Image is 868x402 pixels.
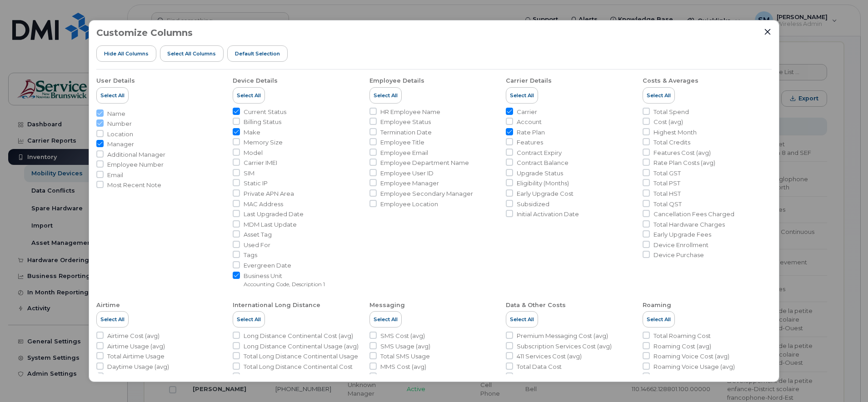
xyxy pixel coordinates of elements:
[380,108,440,116] span: HR Employee Name
[107,181,161,189] span: Most Recent Note
[506,301,566,309] div: Data & Other Costs
[517,138,543,147] span: Features
[506,311,538,328] button: Select All
[380,200,438,208] span: Employee Location
[244,128,260,137] span: Make
[369,301,405,309] div: Messaging
[653,138,690,147] span: Total Credits
[643,77,698,85] div: Costs & Averages
[244,159,277,167] span: Carrier IMEI
[237,316,261,323] span: Select All
[517,352,582,361] span: 411 Services Cost (avg)
[244,149,263,157] span: Model
[653,169,681,178] span: Total GST
[653,342,711,351] span: Roaming Cost (avg)
[96,87,129,104] button: Select All
[104,50,149,57] span: Hide All Columns
[653,210,734,218] span: Cancellation Fees Charged
[653,332,711,340] span: Total Roaming Cost
[107,171,123,179] span: Email
[643,87,675,104] button: Select All
[380,138,424,147] span: Employee Title
[653,118,683,126] span: Cost (avg)
[643,311,675,328] button: Select All
[96,28,193,38] h3: Customize Columns
[233,301,320,309] div: International Long Distance
[244,372,356,381] span: Long Distance International Cost (avg)
[653,108,689,116] span: Total Spend
[653,251,704,259] span: Device Purchase
[517,179,569,188] span: Eligibility (Months)
[107,362,169,371] span: Daytime Usage (avg)
[107,150,165,159] span: Additional Manager
[96,77,135,85] div: User Details
[517,189,574,198] span: Early Upgrade Cost
[233,311,265,328] button: Select All
[244,108,286,116] span: Current Status
[107,109,125,118] span: Name
[643,301,671,309] div: Roaming
[96,311,129,328] button: Select All
[237,92,261,99] span: Select All
[380,189,473,198] span: Employee Secondary Manager
[517,332,608,340] span: Premium Messaging Cost (avg)
[647,92,671,99] span: Select All
[653,179,680,188] span: Total PST
[517,118,542,126] span: Account
[107,160,164,169] span: Employee Number
[107,140,134,149] span: Manager
[517,108,537,116] span: Carrier
[380,179,439,188] span: Employee Manager
[653,200,682,208] span: Total QST
[653,220,725,229] span: Total Hardware Charges
[517,362,562,371] span: Total Data Cost
[107,130,133,139] span: Location
[244,189,294,198] span: Private APN Area
[517,169,563,178] span: Upgrade Status
[244,200,283,208] span: MAC Address
[517,200,549,208] span: Subsidized
[380,352,430,361] span: Total SMS Usage
[244,362,353,371] span: Total Long Distance Continental Cost
[244,342,359,351] span: Long Distance Continental Usage (avg)
[653,230,711,239] span: Early Upgrade Fees
[233,77,278,85] div: Device Details
[107,342,165,351] span: Airtime Usage (avg)
[227,45,288,62] button: Default Selection
[380,128,432,137] span: Termination Date
[374,92,398,99] span: Select All
[517,159,569,167] span: Contract Balance
[369,77,424,85] div: Employee Details
[653,128,697,137] span: Highest Month
[96,301,120,309] div: Airtime
[517,149,562,157] span: Contract Expiry
[510,316,534,323] span: Select All
[517,372,562,381] span: Data Cost (avg)
[380,342,430,351] span: SMS Usage (avg)
[506,77,552,85] div: Carrier Details
[244,261,291,270] span: Evergreen Date
[653,159,715,167] span: Rate Plan Costs (avg)
[653,149,711,157] span: Features Cost (avg)
[244,220,297,229] span: MDM Last Update
[107,119,132,128] span: Number
[380,169,434,178] span: Employee User ID
[653,189,681,198] span: Total HST
[244,272,325,280] span: Business Unit
[380,372,432,381] span: MMS Usage (avg)
[107,352,165,361] span: Total Airtime Usage
[244,241,270,249] span: Used For
[107,332,160,340] span: Airtime Cost (avg)
[160,45,224,62] button: Select all Columns
[506,87,538,104] button: Select All
[107,372,209,381] span: Evenings & Weekends Usage (avg)
[369,87,402,104] button: Select All
[517,128,545,137] span: Rate Plan
[244,230,272,239] span: Asset Tag
[244,169,254,178] span: SIM
[517,342,612,351] span: Subscription Services Cost (avg)
[374,316,398,323] span: Select All
[763,28,772,36] button: Close
[244,352,358,361] span: Total Long Distance Continental Usage
[380,149,428,157] span: Employee Email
